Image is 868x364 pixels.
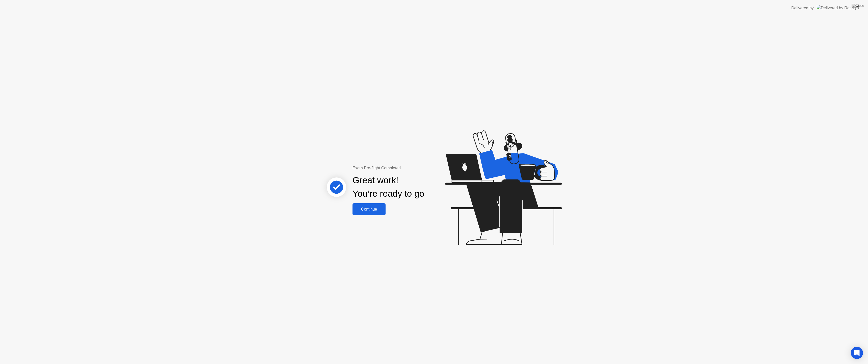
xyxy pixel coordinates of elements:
div: Delivered by [791,5,814,11]
div: Exam Pre-flight Completed [352,165,457,171]
img: Delivered by Rosalyn [817,5,859,11]
button: Continue [352,203,386,215]
div: Great work! You’re ready to go [352,174,424,200]
div: Continue [354,207,384,212]
div: Open Intercom Messenger [851,347,863,359]
img: Close [852,4,864,8]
